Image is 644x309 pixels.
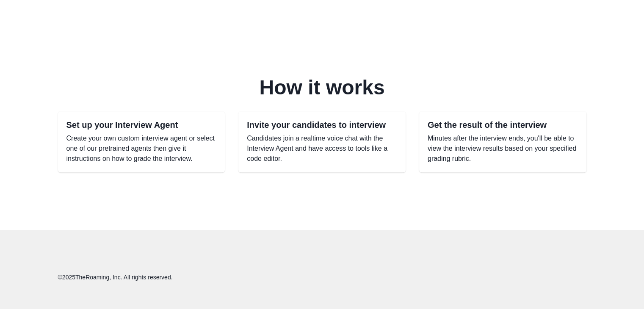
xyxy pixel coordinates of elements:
[58,273,177,282] p: © 2025 TheRoaming, Inc. All rights reserved.
[66,133,217,164] p: Create your own custom interview agent or select one of our pretrained agents then give it instru...
[66,120,217,130] h2: Set up your Interview Agent
[247,120,397,130] h2: Invite your candidates to interview
[428,133,578,164] p: Minutes after the interview ends, you'll be able to view the interview results based on your spec...
[247,133,397,164] p: Candidates join a realtime voice chat with the Interview Agent and have access to tools like a co...
[428,120,578,130] h2: Get the result of the interview
[58,77,586,98] h2: How it works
